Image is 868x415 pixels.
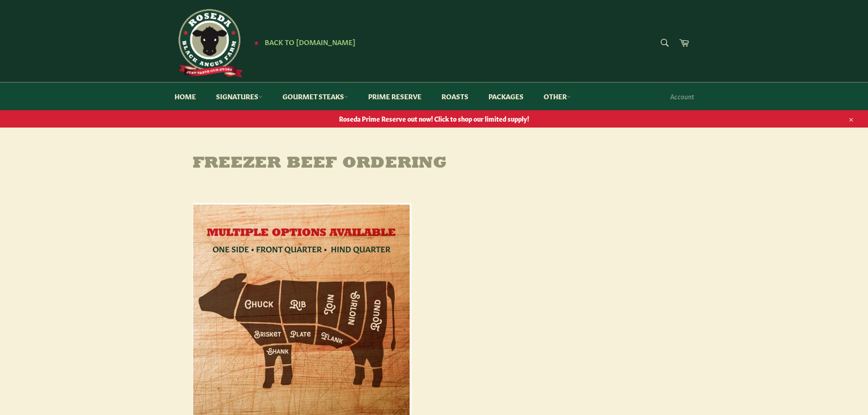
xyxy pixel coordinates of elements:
a: Account [666,83,699,110]
a: Packages [479,82,533,110]
a: Roasts [432,82,478,110]
span: ★ [254,39,259,46]
a: Home [165,82,205,110]
a: Prime Reserve [359,82,431,110]
span: Back to [DOMAIN_NAME] [265,37,355,46]
a: Signatures [207,82,272,110]
a: ★ Back to [DOMAIN_NAME] [249,39,355,46]
h1: Freezer Beef Ordering [175,155,694,173]
a: Other [534,82,580,110]
a: Gourmet Steaks [273,82,357,110]
img: Roseda Beef [175,9,243,77]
